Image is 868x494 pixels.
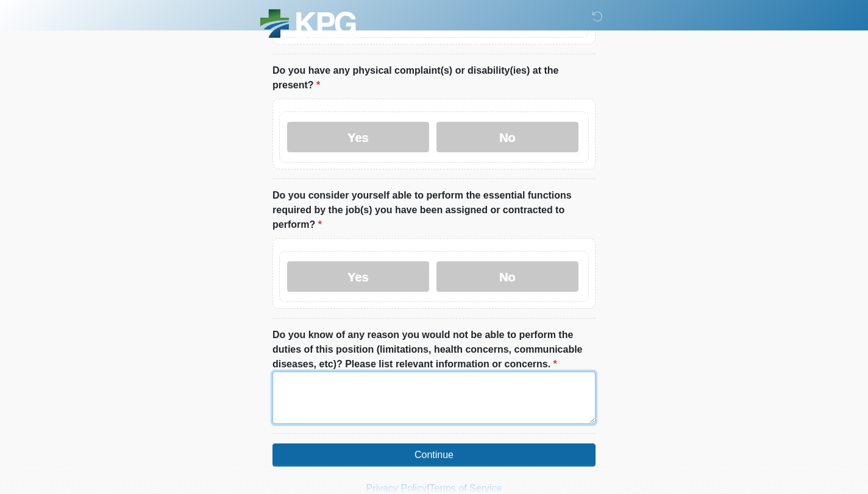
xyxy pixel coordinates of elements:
img: KPG Healthcare Logo [260,9,356,41]
label: No [436,261,578,292]
label: Yes [287,261,429,292]
label: Yes [287,122,429,152]
a: Privacy Policy [366,483,427,493]
label: Do you have any physical complaint(s) or disability(ies) at the present? [272,63,596,93]
a: | [427,483,429,493]
label: Do you know of any reason you would not be able to perform the duties of this position (limitatio... [272,328,596,372]
label: Do you consider yourself able to perform the essential functions required by the job(s) you have ... [272,188,596,232]
button: Continue [272,443,596,467]
a: Terms of Service [429,483,502,493]
label: No [436,122,578,152]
